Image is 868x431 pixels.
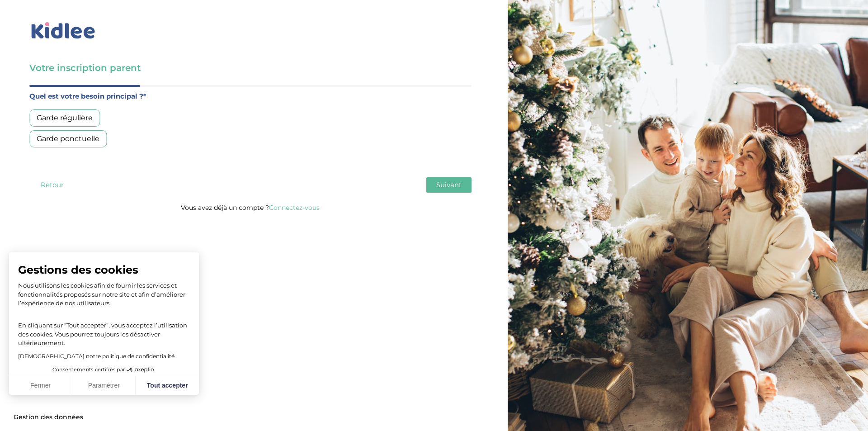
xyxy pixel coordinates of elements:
button: Paramétrer [72,376,136,395]
button: Fermer le widget sans consentement [8,408,89,427]
a: Connectez-vous [269,204,320,212]
h3: Votre inscription parent [29,62,472,74]
p: Nous utilisons les cookies afin de fournir les services et fonctionnalités proposés sur notre sit... [18,281,190,308]
button: Consentements certifiés par [48,364,160,376]
img: logo_kidlee_bleu [29,20,97,41]
button: Tout accepter [136,376,199,395]
button: Retour [29,177,75,193]
a: [DEMOGRAPHIC_DATA] notre politique de confidentialité [18,353,175,360]
svg: Axeptio [127,356,154,384]
p: Vous avez déjà un compte ? [29,202,472,213]
p: En cliquant sur ”Tout accepter”, vous acceptez l’utilisation des cookies. Vous pourrez toujours l... [18,313,190,348]
button: Suivant [426,177,472,193]
div: Garde ponctuelle [29,130,107,147]
span: Suivant [436,180,462,189]
div: Garde régulière [29,109,100,127]
span: Gestions des cookies [18,263,190,277]
span: Gestion des données [14,413,83,422]
button: Fermer [9,376,72,395]
span: Consentements certifiés par [52,367,125,372]
label: Quel est votre besoin principal ?* [29,90,472,102]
